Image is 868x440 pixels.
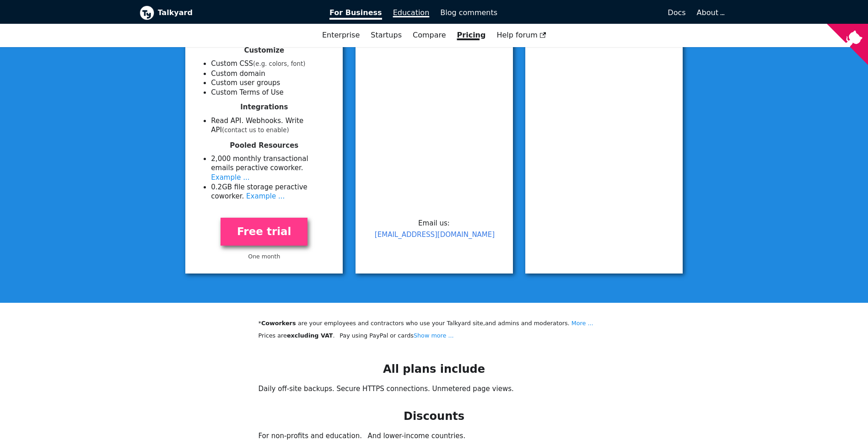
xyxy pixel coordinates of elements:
a: Talkyard logoTalkyard [140,5,317,20]
h4: Integrations [196,103,332,112]
a: Enterprise [317,27,365,43]
a: Education [388,5,435,21]
li: Read API. Webhooks. Write API [211,116,332,135]
small: (contact us to enable) [222,127,289,134]
small: One month [248,253,280,260]
b: Talkyard [158,7,317,19]
a: Pricing [452,27,491,43]
img: Talkyard logo [140,5,154,20]
h2: Discounts [259,409,610,423]
p: Prices are . Pay using PayPal or cards [259,331,610,340]
a: Blog comments [435,5,503,21]
a: More ... [571,320,593,327]
small: (e.g. colors, font) [253,60,305,67]
li: Custom domain [211,69,332,79]
span: For Business [329,8,382,20]
a: For Business [324,5,388,21]
a: Docs [503,5,691,21]
li: Custom CSS [211,59,332,69]
li: 0.2 GB file storage per active coworker . [211,182,332,201]
a: [EMAIL_ADDRESS][DOMAIN_NAME] [375,231,495,239]
span: Blog comments [440,8,497,17]
a: Example ... [246,192,285,200]
h4: Customize [196,46,332,55]
a: Help forum [491,27,551,43]
li: Custom user groups [211,78,332,88]
span: Help forum [496,31,546,39]
a: Compare [413,31,446,39]
a: Show more ... [414,332,454,339]
li: * are your employees and contractors who use your Talkyard site, and admins and moderators. [259,318,610,328]
a: Example ... [211,173,249,182]
p: Email us: [367,218,502,241]
strong: excluding VAT [287,332,333,339]
h4: Pooled Resources [196,141,332,150]
span: Docs [668,8,685,17]
li: Custom Terms of Use [211,88,332,97]
span: Education [393,8,430,17]
a: About [697,8,723,17]
h2: All plans include [259,362,610,376]
p: Daily off-site backups. Secure HTTPS connections. Unmetered page views. [259,383,610,395]
li: 2 ,000 monthly transactional emails per active coworker . [211,154,332,182]
a: Startups [365,27,407,43]
a: Free trial [221,218,307,246]
b: Coworkers [261,320,298,327]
